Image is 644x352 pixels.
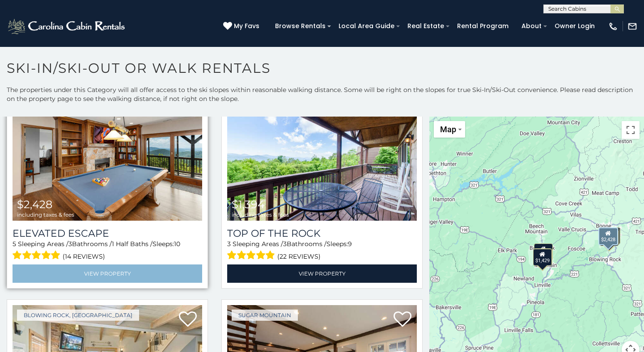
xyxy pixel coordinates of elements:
[534,243,553,260] div: $1,790
[227,239,417,262] div: Sleeping Areas / Bathrooms / Sleeps:
[13,239,202,262] div: Sleeping Areas / Bathrooms / Sleeps:
[17,198,52,211] span: $2,428
[403,19,449,33] a: Real Estate
[334,19,399,33] a: Local Area Guide
[608,21,618,31] img: phone-regular-white.png
[232,310,298,321] a: Sugar Mountain
[283,240,287,248] span: 3
[598,227,618,245] div: $2,428
[227,240,231,248] span: 3
[517,19,546,33] a: About
[232,212,289,218] span: including taxes & fees
[394,310,411,329] a: Add to favorites
[112,240,153,248] span: 1 Half Baths /
[179,310,197,329] a: Add to favorites
[13,264,202,283] a: View Property
[232,198,265,211] span: $1,394
[277,251,321,262] span: (22 reviews)
[13,94,202,221] img: Elevated Escape
[622,121,640,139] button: Toggle fullscreen view
[223,21,262,31] a: My Favs
[63,251,105,262] span: (14 reviews)
[13,227,202,239] a: Elevated Escape
[234,21,259,31] span: My Favs
[440,125,456,134] span: Map
[227,264,417,283] a: View Property
[533,249,552,266] div: $1,429
[7,17,127,35] img: White-1-2.png
[271,19,330,33] a: Browse Rentals
[434,121,465,138] button: Change map style
[68,240,72,248] span: 3
[550,19,599,33] a: Owner Login
[627,21,637,31] img: mail-regular-white.png
[13,240,16,248] span: 5
[174,240,180,248] span: 10
[227,227,417,239] a: Top Of The Rock
[17,310,139,321] a: Blowing Rock, [GEOGRAPHIC_DATA]
[227,94,417,221] img: Top Of The Rock
[17,212,74,218] span: including taxes & fees
[348,240,352,248] span: 9
[227,94,417,221] a: Top Of The Rock $1,394 including taxes & fees
[13,94,202,221] a: Elevated Escape $2,428 including taxes & fees
[453,19,513,33] a: Rental Program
